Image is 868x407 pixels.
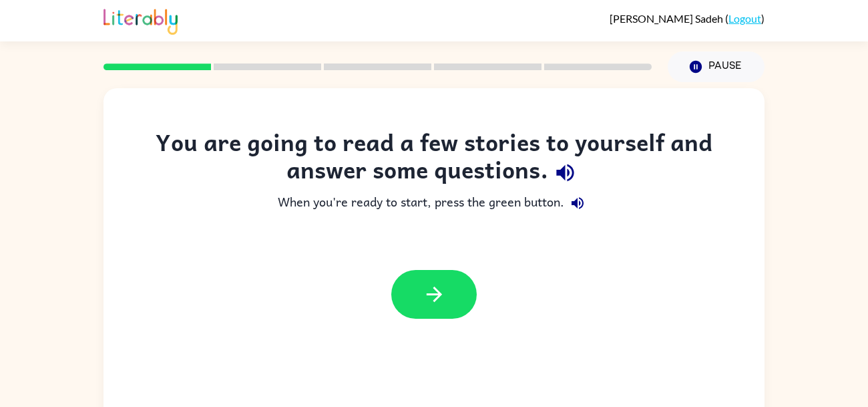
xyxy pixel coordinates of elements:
span: [PERSON_NAME] Sadeh [610,12,725,25]
button: Pause [668,51,765,82]
div: ( ) [610,12,765,25]
div: When you're ready to start, press the green button. [130,190,738,217]
img: Literably [103,5,178,35]
div: You are going to read a few stories to yourself and answer some questions. [130,128,738,190]
a: Logout [728,12,761,25]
